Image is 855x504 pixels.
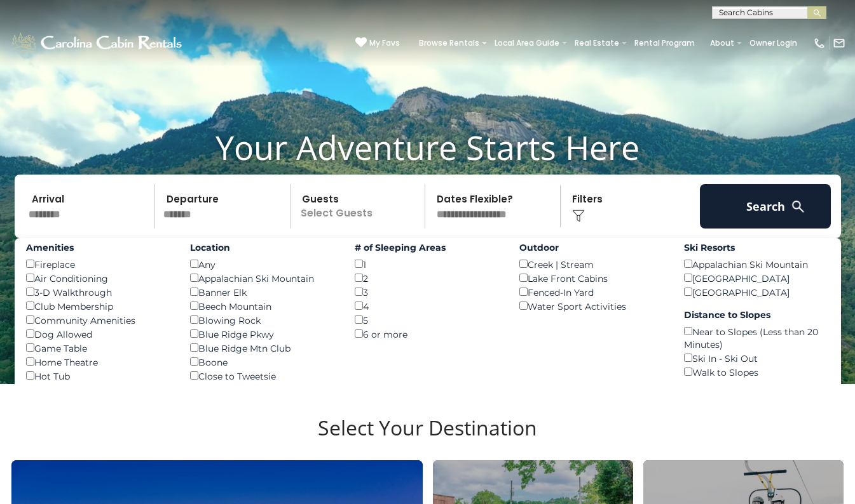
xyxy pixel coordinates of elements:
label: Distance to Slopes [684,308,830,321]
div: Appalachian Ski Mountain [684,257,830,271]
div: Community Amenities [26,313,172,327]
a: About [704,34,741,52]
a: Browse Rentals [413,34,486,52]
div: Ski In - Ski Out [684,351,830,365]
a: My Favs [355,37,400,50]
div: Blue Ridge Mtn Club [190,341,336,355]
div: 3-D Walkthrough [26,285,172,299]
div: Club Membership [26,299,172,313]
label: Location [190,241,336,254]
a: Rental Program [628,34,701,52]
div: Lake Front Cabins [519,271,665,285]
div: Home Theatre [26,355,172,369]
img: filter--v1.png [572,209,585,222]
div: Banner Elk [190,285,336,299]
img: mail-regular-white.png [833,37,845,50]
div: [GEOGRAPHIC_DATA] [684,271,830,285]
div: 2 [355,271,500,285]
div: Homes on Water [26,383,172,397]
div: Boone [190,355,336,369]
div: 1 [355,257,500,271]
div: Water Sport Activities [519,299,665,313]
div: Blue Ridge Pkwy [190,327,336,341]
label: Amenities [26,241,172,254]
div: Appalachian Ski Mountain [190,271,336,285]
div: Fenced-In Yard [519,285,665,299]
label: # of Sleeping Areas [355,241,500,254]
div: Eagles Nest [190,383,336,397]
p: Select Guests [294,184,425,229]
div: Near to Slopes (Less than 20 Minutes) [684,324,830,351]
div: 6 or more [355,327,500,341]
div: 3 [355,285,500,299]
label: Ski Resorts [684,241,830,254]
h3: Select Your Destination [10,416,845,460]
img: White-1-1-2.png [10,30,186,56]
div: 5 [355,313,500,327]
img: phone-regular-white.png [813,37,826,50]
div: Close to Tweetsie [190,369,336,383]
div: Creek | Stream [519,257,665,271]
label: Outdoor [519,241,665,254]
div: [GEOGRAPHIC_DATA] [684,285,830,299]
div: 4 [355,299,500,313]
div: Dog Allowed [26,327,172,341]
div: Any [190,257,336,271]
div: Beech Mountain [190,299,336,313]
a: Real Estate [568,34,626,52]
a: Local Area Guide [488,34,566,52]
div: Hot Tub [26,369,172,383]
button: Search [700,184,831,229]
div: Fireplace [26,257,172,271]
span: My Favs [369,37,400,49]
div: Air Conditioning [26,271,172,285]
div: Game Table [26,341,172,355]
div: Blowing Rock [190,313,336,327]
img: search-regular-white.png [790,199,806,215]
div: Walk to Slopes [684,365,830,379]
a: Owner Login [743,34,804,52]
h1: Your Adventure Starts Here [10,128,845,167]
